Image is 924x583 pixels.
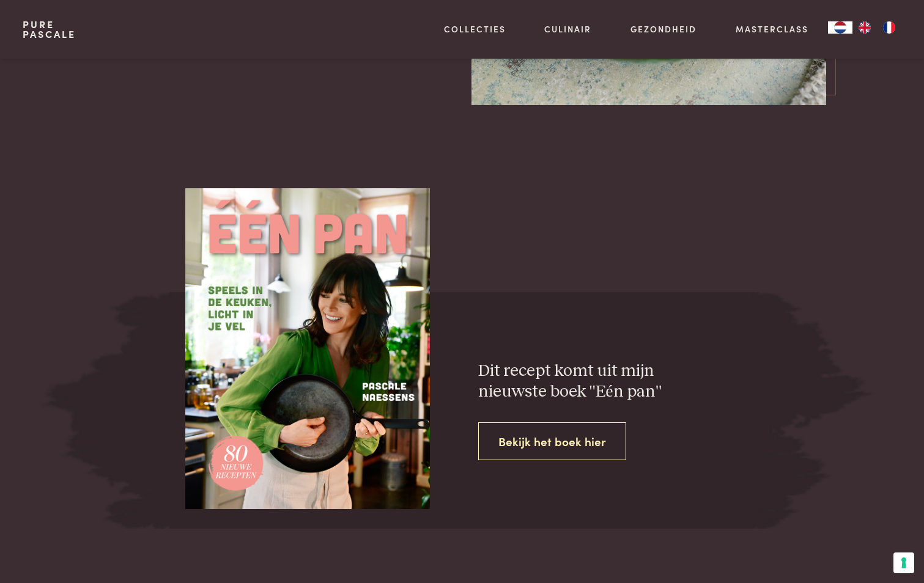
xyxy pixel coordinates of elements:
a: Culinair [544,23,591,35]
a: FR [877,21,901,34]
a: Collecties [444,23,506,35]
a: Bekijk het boek hier [478,422,626,461]
ul: Language list [852,21,901,34]
img: één pan - voorbeeldcover [185,188,430,509]
aside: Language selected: Nederlands [828,21,901,34]
a: Gezondheid [630,23,697,35]
a: Masterclass [736,23,808,35]
a: NL [828,21,852,34]
a: PurePascale [23,20,76,39]
div: Language [828,21,852,34]
h3: Dit recept komt uit mijn nieuwste boek "Eén pan" [478,361,755,403]
button: Uw voorkeuren voor toestemming voor trackingtechnologieën [893,552,914,573]
a: EN [852,21,877,34]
